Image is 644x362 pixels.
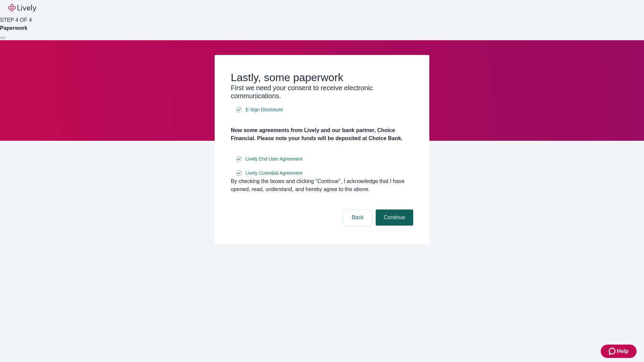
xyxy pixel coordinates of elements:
h4: Now some agreements from Lively and our bank partner, Choice Financial. Please note your funds wi... [231,126,413,142]
span: Help [617,347,629,355]
a: e-sign disclosure document [244,155,304,163]
span: E-Sign Disclosure [246,106,283,113]
h3: First we need your consent to receive electronic communications. [231,84,413,100]
a: e-sign disclosure document [244,169,304,177]
button: Continue [376,209,413,226]
a: e-sign disclosure document [244,106,284,114]
button: Zendesk support iconHelp [601,345,637,358]
div: By checking the boxes and clicking “Continue", I acknowledge that I have opened, read, understand... [231,177,413,193]
button: Back [343,209,372,226]
img: Lively [8,4,36,12]
span: Lively End User Agreement [246,156,303,163]
svg: Zendesk support icon [609,347,617,355]
span: Lively Custodial Agreement [246,170,303,177]
h2: Lastly, some paperwork [231,71,413,84]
